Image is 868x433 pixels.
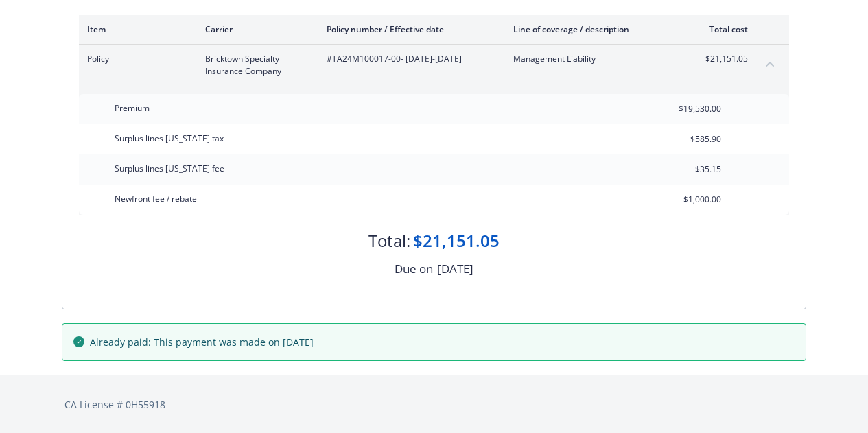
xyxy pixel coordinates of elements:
[87,53,183,65] span: Policy
[759,53,781,75] button: collapse content
[513,53,675,65] span: Management Liability
[513,23,675,35] div: Line of coverage / description
[640,129,729,150] input: 0.00
[696,53,748,65] span: $21,151.05
[115,193,197,204] span: Newfront fee / rebate
[413,229,500,253] div: $21,151.05
[640,99,729,119] input: 0.00
[395,260,433,278] div: Due on
[640,159,729,180] input: 0.00
[115,132,224,144] span: Surplus lines [US_STATE] tax
[90,335,314,349] span: Already paid: This payment was made on [DATE]
[640,189,729,210] input: 0.00
[205,23,305,35] div: Carrier
[205,53,305,78] span: Bricktown Specialty Insurance Company
[79,45,789,86] div: PolicyBricktown Specialty Insurance Company#TA24M100017-00- [DATE]-[DATE]Management Liability$21,...
[368,229,410,253] div: Total:
[327,23,491,35] div: Policy number / Effective date
[327,53,491,65] span: #TA24M100017-00 - [DATE]-[DATE]
[64,397,804,412] div: CA License # 0H55918
[87,23,183,35] div: Item
[696,23,748,35] div: Total cost
[115,163,224,174] span: Surplus lines [US_STATE] fee
[115,102,150,114] span: Premium
[437,260,473,278] div: [DATE]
